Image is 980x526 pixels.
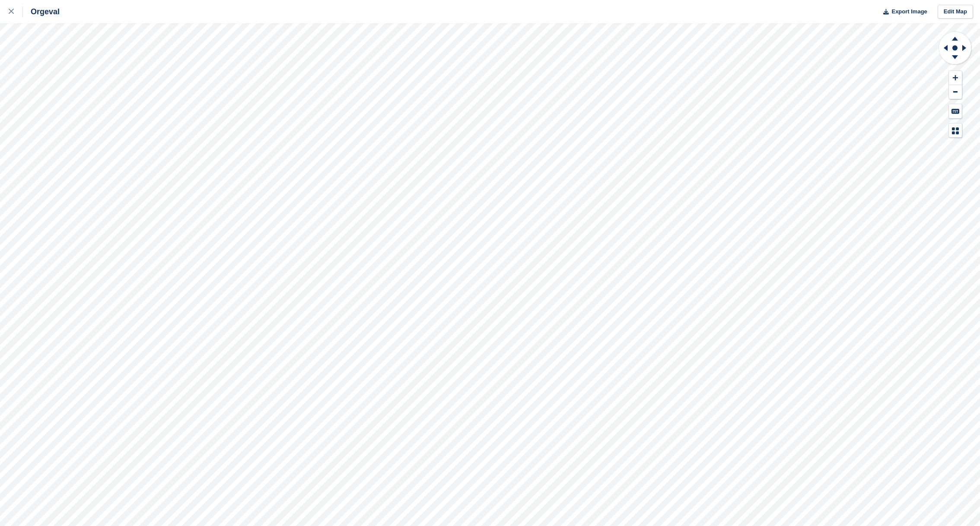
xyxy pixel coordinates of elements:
[949,71,962,85] button: Zoom In
[891,7,927,16] span: Export Image
[878,5,927,19] button: Export Image
[949,104,962,118] button: Keyboard Shortcuts
[23,6,60,17] div: Orgeval
[949,85,962,99] button: Zoom Out
[938,5,973,19] a: Edit Map
[949,124,962,138] button: Map Legend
